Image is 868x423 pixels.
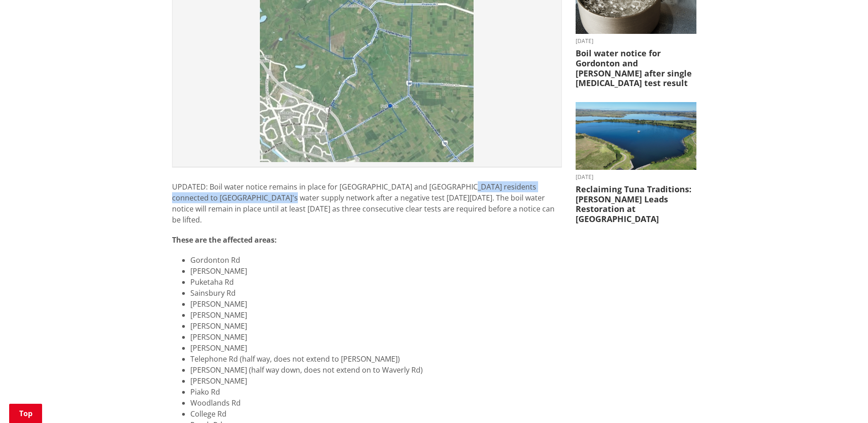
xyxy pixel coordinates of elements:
[190,277,562,287] li: Puketaha Rd
[190,386,562,397] li: Piako Rd
[576,49,696,88] h3: Boil water notice for Gordonton and [PERSON_NAME] after single [MEDICAL_DATA] test result
[190,266,562,277] li: [PERSON_NAME]
[172,235,277,245] strong: These are the affected areas:
[826,385,859,418] iframe: Messenger Launcher
[190,298,562,309] li: [PERSON_NAME]
[190,287,562,298] li: Sainsbury Rd
[190,331,562,342] li: [PERSON_NAME]
[190,255,562,266] li: Gordonton Rd
[190,342,562,353] li: [PERSON_NAME]
[190,353,562,364] li: Telephone Rd (half way, does not extend to [PERSON_NAME])
[190,364,562,375] li: [PERSON_NAME] (half way down, does not extend on to Waverly Rd)
[190,375,562,386] li: [PERSON_NAME]
[9,404,42,423] a: Top
[190,320,562,331] li: [PERSON_NAME]
[190,309,562,320] li: [PERSON_NAME]
[576,102,696,224] a: [DATE] Reclaiming Tuna Traditions: [PERSON_NAME] Leads Restoration at [GEOGRAPHIC_DATA]
[576,102,696,170] img: Lake Waahi (Lake Puketirini in the foreground)
[576,38,696,44] time: [DATE]
[576,184,696,224] h3: Reclaiming Tuna Traditions: [PERSON_NAME] Leads Restoration at [GEOGRAPHIC_DATA]
[576,174,696,180] time: [DATE]
[190,408,562,419] li: College Rd
[172,181,562,225] p: UPDATED: Boil water notice remains in place for [GEOGRAPHIC_DATA] and [GEOGRAPHIC_DATA] residents...
[190,397,562,408] li: Woodlands Rd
